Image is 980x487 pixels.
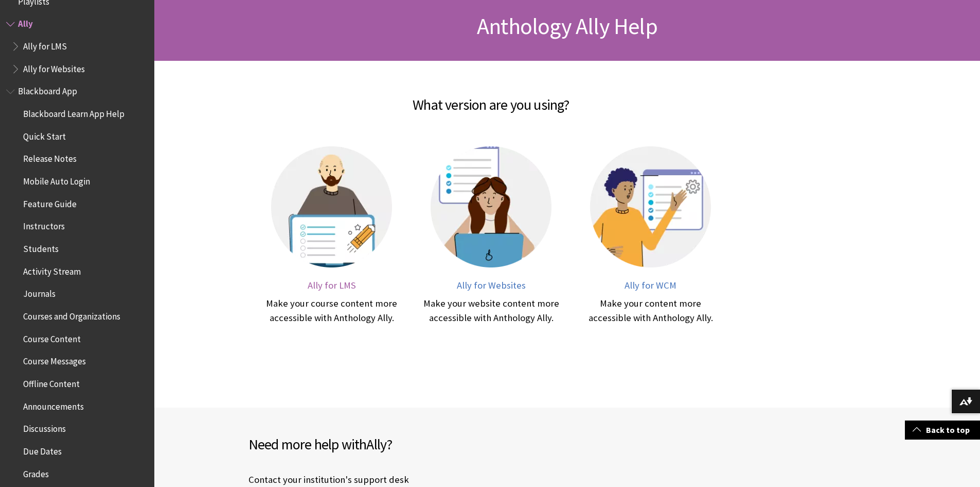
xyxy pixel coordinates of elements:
h2: Need more help with ? [248,433,567,455]
span: Quick Start [23,128,66,142]
a: Ally for WCM Ally for WCM Make your content more accessible with Anthology Ally. [581,146,720,325]
div: Make your course content more accessible with Anthology Ally. [262,296,401,325]
span: Offline Content [23,375,80,389]
span: Students [23,240,59,254]
span: Course Messages [23,353,86,367]
a: Back to top [905,421,980,440]
img: Ally for Websites [431,146,551,267]
span: Activity Stream [23,263,81,277]
span: Ally [366,435,386,454]
span: Mobile Auto Login [23,173,90,187]
span: Blackboard Learn App Help [23,105,124,119]
a: Ally for Websites Ally for Websites Make your website content more accessible with Anthology Ally. [422,146,561,325]
span: Courses and Organizations [23,308,120,322]
img: Ally for WCM [590,146,711,267]
span: Blackboard App [18,83,77,97]
span: Course Content [23,330,81,344]
div: Make your website content more accessible with Anthology Ally. [422,296,561,325]
span: Due Dates [23,443,62,457]
h2: What version are you using? [172,81,810,115]
span: Instructors [23,218,65,232]
span: Anthology Ally Help [477,12,657,40]
span: Ally for Websites [23,60,85,74]
span: Journals [23,286,56,299]
span: Discussions [23,420,66,434]
span: Ally for LMS [23,38,67,52]
span: Ally for Websites [457,279,526,291]
span: Ally for LMS [308,279,356,291]
a: Ally for LMS Make your course content more accessible with Anthology Ally. [262,146,401,325]
span: Grades [23,465,49,479]
span: Release Notes [23,150,77,164]
span: Ally for WCM [625,279,676,291]
div: Make your content more accessible with Anthology Ally. [581,296,720,325]
span: Feature Guide [23,195,77,209]
nav: Book outline for Anthology Ally Help [6,15,148,78]
span: Ally [18,15,33,29]
span: Announcements [23,398,84,412]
